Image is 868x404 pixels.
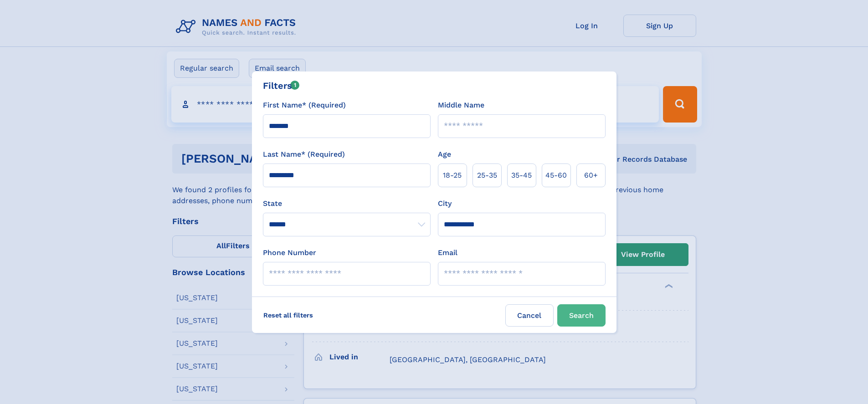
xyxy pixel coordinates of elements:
[257,304,319,326] label: Reset all filters
[438,247,457,258] label: Email
[477,170,497,181] span: 25‑35
[443,170,462,181] span: 18‑25
[263,149,345,160] label: Last Name* (Required)
[438,100,484,111] label: Middle Name
[438,198,452,209] label: City
[438,149,451,160] label: Age
[263,198,431,209] label: State
[263,100,346,111] label: First Name* (Required)
[263,79,300,92] div: Filters
[584,170,598,181] span: 60+
[557,304,606,327] button: Search
[263,247,316,258] label: Phone Number
[511,170,532,181] span: 35‑45
[545,170,567,181] span: 45‑60
[505,304,554,327] label: Cancel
